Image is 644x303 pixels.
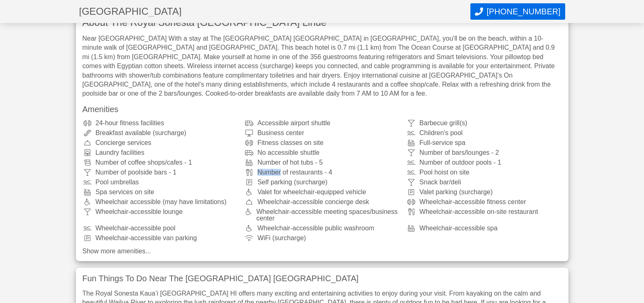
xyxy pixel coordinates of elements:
[406,120,562,126] div: Barbecue grill(s)
[83,18,562,28] h3: About The Royal Sonesta [GEOGRAPHIC_DATA] Lihue
[406,179,562,186] div: Snack bar/deli
[83,225,238,232] div: Wheelchair-accessible pool
[83,130,238,136] div: Breakfast available (surcharge)
[83,120,238,126] div: 24-hour fitness facilities
[83,149,238,156] div: Laundry facilities
[83,159,238,166] div: Number of coffee shops/cafes - 1
[83,34,562,99] div: Near [GEOGRAPHIC_DATA] With a stay at The [GEOGRAPHIC_DATA] [GEOGRAPHIC_DATA] in [GEOGRAPHIC_DATA...
[406,225,562,232] div: Wheelchair-accessible spa
[83,274,562,282] h3: Fun Things To Do Near The [GEOGRAPHIC_DATA] [GEOGRAPHIC_DATA]
[83,209,238,222] div: Wheelchair-accessible lounge
[83,140,238,146] div: Concierge services
[244,209,400,222] div: Wheelchair-accessible meeting spaces/business center
[486,7,560,16] span: [PHONE_NUMBER]
[406,209,562,222] div: Wheelchair-accessible on-site restaurant
[83,105,562,113] h3: Amenities
[406,149,562,156] div: Number of bars/lounges - 2
[83,248,562,255] a: Show more amenities...
[83,199,238,205] div: Wheelchair accessible (may have limitations)
[83,235,238,241] div: Wheelchair-accessible van parking
[244,169,400,176] div: Number of restaurants - 4
[244,179,400,186] div: Self parking (surcharge)
[406,189,562,195] div: Valet parking (surcharge)
[79,7,471,16] h1: [GEOGRAPHIC_DATA]
[406,199,562,205] div: Wheelchair-accessible fitness center
[406,140,562,146] div: Full-service spa
[244,235,400,241] div: WiFi (surcharge)
[406,169,562,176] div: Pool hoist on site
[244,120,400,126] div: Accessible airport shuttle
[244,140,400,146] div: Fitness classes on site
[244,199,400,205] div: Wheelchair-accessible concierge desk
[406,130,562,136] div: Children's pool
[83,169,238,176] div: Number of poolside bars - 1
[244,130,400,136] div: Business center
[470,3,565,20] button: Call
[244,189,400,195] div: Valet for wheelchair-equipped vehicle
[83,179,238,186] div: Pool umbrellas
[83,189,238,195] div: Spa services on site
[244,159,400,166] div: Number of hot tubs - 5
[406,159,562,166] div: Number of outdoor pools - 1
[244,149,400,156] div: No accessible shuttle
[244,225,400,232] div: Wheelchair-accessible public washroom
